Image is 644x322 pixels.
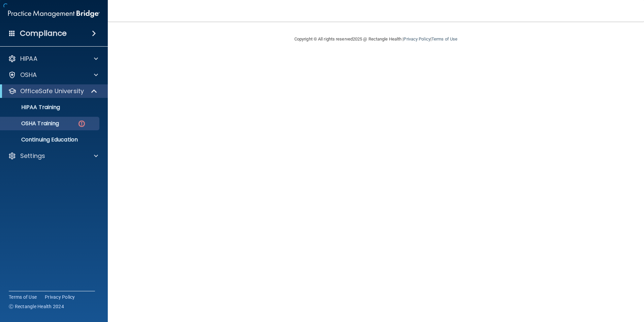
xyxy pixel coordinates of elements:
a: OfficeSafe University [8,87,98,95]
a: Terms of Use [9,294,37,300]
a: HIPAA [8,55,98,63]
p: OSHA Training [4,120,59,127]
a: Privacy Policy [45,294,75,300]
p: Settings [20,152,45,160]
p: HIPAA [20,55,37,63]
p: OfficeSafe University [20,87,84,95]
p: HIPAA Training [4,104,60,111]
a: Settings [8,152,98,160]
p: OSHA [20,71,37,79]
p: Continuing Education [4,136,96,143]
a: Terms of Use [431,36,457,42]
span: Ⓒ Rectangle Health 2024 [9,303,64,310]
img: PMB logo [8,7,100,21]
a: OSHA [8,71,98,79]
div: Copyright © All rights reserved 2025 @ Rectangle Health | | [253,28,499,50]
img: danger-circle.6113f641.png [77,119,86,128]
h4: Compliance [20,29,67,38]
a: Privacy Policy [404,36,430,42]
